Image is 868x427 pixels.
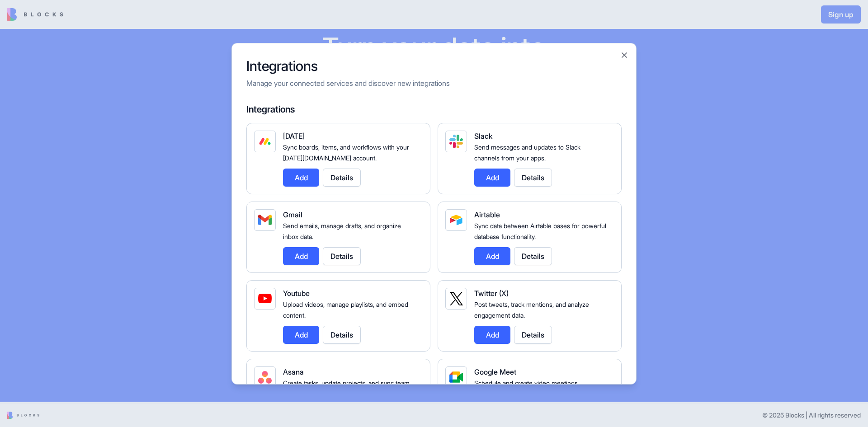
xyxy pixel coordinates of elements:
h4: Integrations [246,103,622,116]
button: Details [514,247,552,265]
span: Sync data between Airtable bases for powerful database functionality. [474,222,606,240]
button: Add [474,169,510,187]
span: Asana [283,367,304,376]
span: Send emails, manage drafts, and organize inbox data. [283,222,401,240]
p: Manage your connected services and discover new integrations [246,78,622,89]
button: Add [474,247,510,265]
span: Gmail [283,210,302,219]
span: Send messages and updates to Slack channels from your apps. [474,143,580,162]
button: Add [283,169,319,187]
span: Schedule and create video meetings. [474,379,579,387]
button: Details [514,326,552,344]
span: Create tasks, update projects, and sync team workflows. [283,379,410,398]
span: Youtube [283,289,310,298]
span: Sync boards, items, and workflows with your [DATE][DOMAIN_NAME] account. [283,143,409,162]
span: Slack [474,131,492,141]
span: Post tweets, track mentions, and analyze engagement data. [474,300,589,319]
button: Add [283,326,319,344]
button: Details [323,326,361,344]
h2: Integrations [246,58,622,74]
button: Close [620,51,629,60]
button: Details [323,247,361,265]
button: Add [474,326,510,344]
span: Google Meet [474,367,516,376]
span: [DATE] [283,131,305,141]
span: Twitter (X) [474,289,509,298]
button: Details [323,169,361,187]
span: Airtable [474,210,500,219]
span: Upload videos, manage playlists, and embed content. [283,300,408,319]
button: Add [283,247,319,265]
button: Details [514,169,552,187]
